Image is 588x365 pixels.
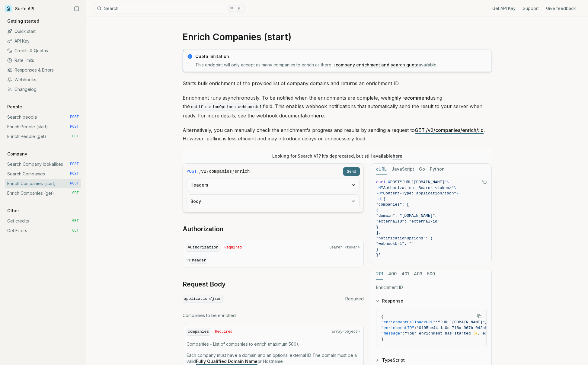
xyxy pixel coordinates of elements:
span: "[URL][DOMAIN_NAME]" [400,180,447,184]
a: Support [523,5,539,11]
a: Enrich People (get) GET [5,132,81,141]
p: Companies to be enriched [183,312,364,319]
span: POST [70,181,79,186]
span: "companies": [ [376,202,409,207]
span: ], [376,230,381,235]
button: Body [187,195,360,208]
a: Changelog [5,85,81,94]
a: Enrich People (start) POST [5,122,81,132]
button: 201 [376,268,383,280]
button: Python [430,164,445,175]
a: Fully Qualified Domain Name [196,359,257,364]
p: Getting started [5,18,42,24]
p: Each company must have a domain and an optional external ID The domain must be a valid or Hostname [187,352,360,364]
span: -H [376,191,381,196]
code: companies [209,168,232,174]
span: }' [376,253,381,257]
span: Bearer <token> [329,245,360,250]
button: 400 [388,268,397,280]
span: POST [70,171,79,176]
span: POST [187,168,197,174]
a: Get Filters GET [5,226,81,235]
button: Headers [187,178,360,192]
span: : [435,320,438,325]
span: / [199,168,201,174]
span: { [381,314,384,319]
code: notificationOptions.webhookUrl [190,104,263,110]
p: Starts bulk enrichment of the provided list of company domains and returns an enrichment ID. [183,79,492,88]
span: "externalID": "external-id" [376,219,440,224]
span: -H [376,186,381,190]
a: Search Company lookalikes POST [5,159,81,169]
span: } [376,247,379,252]
strong: highly recommend [388,95,430,101]
a: Authorization [183,225,223,233]
span: "message" [381,331,402,336]
span: -X [385,180,390,184]
span: "domain": "[DOMAIN_NAME]", [376,213,437,218]
span: -d [376,197,381,201]
span: GET [72,134,79,139]
span: : [402,331,405,336]
span: "enrichmentCallbackURL" [381,320,435,325]
span: "webhookUrl": "" [376,242,414,246]
h1: Enrich Companies (start) [183,31,492,42]
a: Quick start [5,27,81,36]
span: POST [70,162,79,167]
p: Looking for Search V1? It’s deprecated, but still available [272,153,402,159]
a: API Key [5,36,81,46]
span: : [414,326,417,330]
button: 500 [427,268,435,280]
code: v2 [201,168,206,174]
span: array<object> [331,329,360,334]
button: Send [343,167,360,176]
a: Get API Key [492,5,516,11]
a: Search Companies POST [5,169,81,179]
span: / [207,168,208,174]
div: Response [371,309,491,352]
p: Enrichment runs asynchronously. To be notified when the enrichments are complete, we using the fi... [183,94,492,120]
span: "Content-Type: application/json" [381,191,456,196]
span: Required [345,296,364,302]
a: Surfe API [5,4,34,13]
a: Responses & Errors [5,65,81,75]
a: Credits & Quotas [5,46,81,56]
p: This endpoint will only accept as many companies to enrich as there is available [195,62,488,68]
a: Search people POST [5,112,81,122]
span: } [376,225,379,229]
p: Alternatively, you can manually check the enrichment's progress and results by sending a request ... [183,126,492,143]
button: Response [371,293,491,309]
p: Enrichment ID [376,284,487,290]
p: People [5,104,24,110]
a: Get credits GET [5,216,81,226]
span: Required [224,245,242,250]
a: company enrichment and search quota [336,62,419,67]
button: 403 [414,268,422,280]
span: "Your enrichment has started ✨, estimated time: 2 seconds." [405,331,546,336]
span: , [485,320,487,325]
button: Collapse Sidebar [72,4,81,13]
code: application/json [183,295,223,303]
code: header [191,257,207,264]
span: { [376,208,379,213]
span: GET [72,219,79,223]
button: JavaScript [391,164,414,175]
p: Quota limitation [195,53,488,59]
p: Other [5,208,21,214]
a: Give feedback [546,5,576,11]
a: GET /v2/companies/enrich/:id [415,127,484,133]
button: cURL [376,164,387,175]
kbd: ⌘ [228,5,235,12]
span: \ [456,191,459,196]
span: "Authorization: Bearer <token>" [381,186,454,190]
p: Companies - List of companies to enrich (maximum 500). [187,341,360,347]
a: here [393,153,402,158]
code: companies [187,328,210,336]
a: Request Body [183,280,225,289]
a: here [313,113,324,119]
span: "0195be44-1a0d-718a-967b-042c9d17ffd7" [417,326,506,330]
span: Required [215,329,232,334]
span: } [381,337,384,341]
button: 401 [401,268,409,280]
button: Go [419,164,425,175]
